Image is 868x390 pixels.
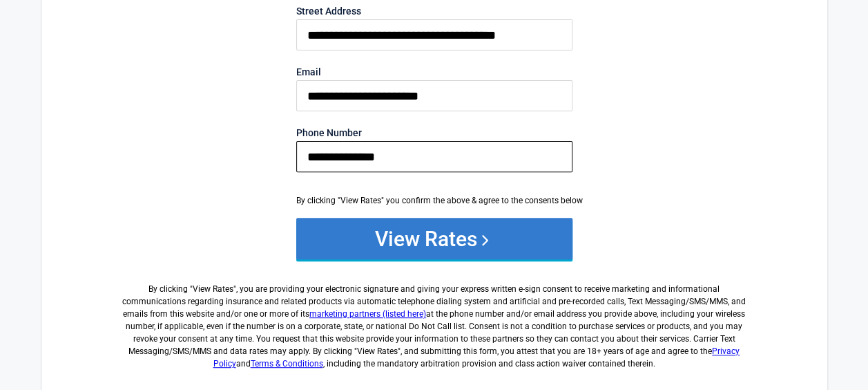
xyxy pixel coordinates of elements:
[117,272,751,370] label: By clicking " ", you are providing your electronic signature and giving your express written e-si...
[296,128,572,138] label: Phone Number
[193,284,233,294] span: View Rates
[309,309,426,319] a: marketing partners (listed here)
[251,359,323,369] a: Terms & Conditions
[296,67,572,77] label: Email
[296,194,572,207] div: By clicking "View Rates" you confirm the above & agree to the consents below
[296,218,572,259] button: View Rates
[296,6,572,16] label: Street Address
